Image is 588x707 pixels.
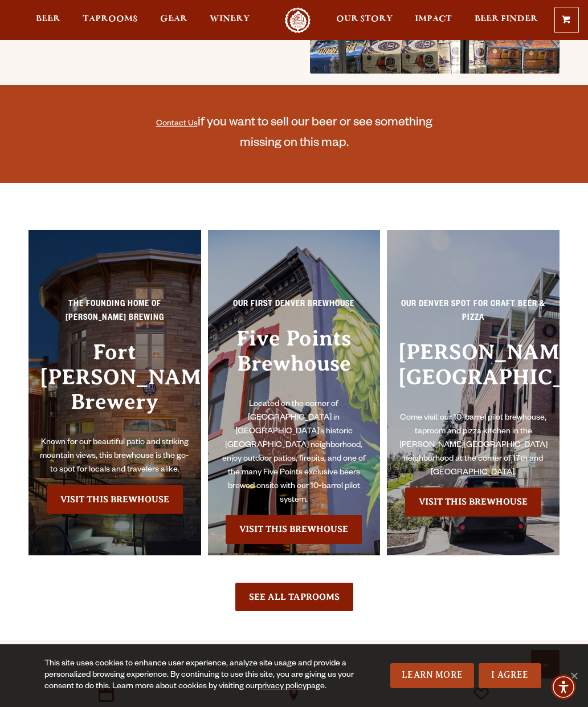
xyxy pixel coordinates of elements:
span: Taprooms [83,14,137,23]
a: Visit the Five Points Brewhouse [226,515,362,543]
a: See All Taprooms [235,583,353,611]
span: Winery [210,14,250,23]
a: Visit the Fort Collin's Brewery & Taproom [47,485,183,514]
a: Beer [28,7,68,33]
p: Located on the corner of [GEOGRAPHIC_DATA] in [GEOGRAPHIC_DATA]’s historic [GEOGRAPHIC_DATA] neig... [219,398,369,507]
p: Our First Denver Brewhouse [219,298,369,319]
h3: [PERSON_NAME][GEOGRAPHIC_DATA] [398,340,548,411]
p: Come visit our 10-barrel pilot brewhouse, taproom and pizza kitchen in the [PERSON_NAME][GEOGRAPH... [398,412,548,480]
p: The Founding Home of [PERSON_NAME] Brewing [40,298,190,332]
span: Our Story [336,14,393,23]
div: Accessibility Menu [551,675,576,700]
span: Impact [415,14,452,23]
p: if you want to sell our beer or see something missing on this map. [137,113,451,155]
a: privacy policy [258,682,307,692]
a: Gear [153,7,195,33]
a: Impact [407,7,459,33]
span: Beer Finder [475,14,538,23]
a: Contact Us [156,120,198,129]
a: Taprooms [75,7,145,33]
p: Our Denver spot for craft beer & pizza [398,298,548,332]
a: Beer Finder [467,7,545,33]
a: Learn More [390,663,474,688]
div: This site uses cookies to enhance user experience, analyze site usage and provide a personalized ... [44,659,363,693]
h3: Fort [PERSON_NAME] Brewery [40,340,190,436]
a: I Agree [479,663,541,688]
span: Beer [36,14,60,23]
h3: Five Points Brewhouse [219,326,369,397]
a: Our Story [329,7,400,33]
p: Known for our beautiful patio and striking mountain views, this brewhouse is the go-to spot for l... [40,436,190,477]
a: Odell Home [276,7,319,33]
span: Gear [160,14,187,23]
a: Visit the Sloan’s Lake Brewhouse [405,487,541,516]
a: Winery [202,7,257,33]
